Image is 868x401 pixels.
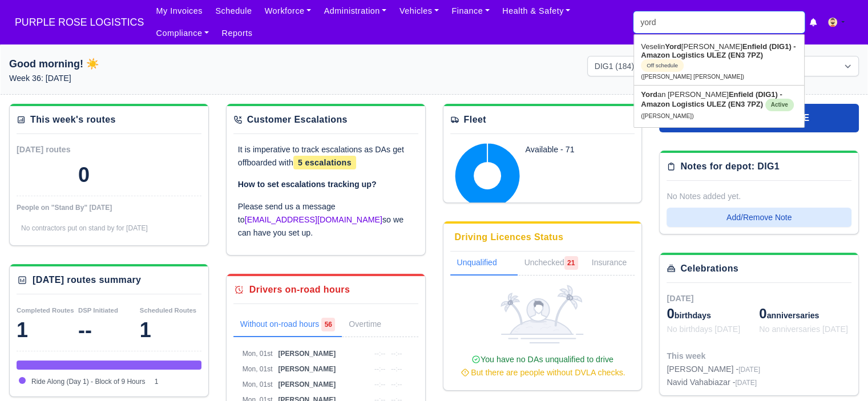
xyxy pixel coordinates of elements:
span: --:-- [391,350,402,358]
input: Search... [633,11,805,33]
div: [DATE] routes summary [33,273,141,287]
div: No Notes added yet. [667,190,851,203]
strong: Yord [641,90,657,99]
h1: Good morning! ☀️ [9,56,281,72]
td: 1 [152,374,201,390]
span: --:-- [374,365,385,373]
span: Mon, 01st [243,380,273,388]
div: 0 [78,164,90,187]
span: [PERSON_NAME] [278,350,336,358]
span: Ride Along (Day 1) - Block of 9 Hours [31,378,145,386]
div: Driving Licences Status [455,230,564,244]
div: Ride Along (Day 1) - Block of 9 Hours [17,361,201,370]
div: 1 [17,319,78,342]
a: Reports [215,22,259,44]
div: But there are people without DVLA checks. [455,366,631,379]
span: Mon, 01st [243,365,273,373]
p: It is imperative to track escalations as DAs get offboarded with [238,143,414,169]
span: 5 escalations [293,156,356,169]
a: Compliance [150,22,215,44]
a: Unqualified [450,252,518,276]
small: Scheduled Routes [140,307,196,314]
button: Add/Remove Note [667,208,851,227]
small: ([PERSON_NAME]) [641,113,693,119]
div: [DATE] routes [17,143,109,156]
a: Overtime [342,313,404,337]
div: Notes for depot: DIG1 [680,160,780,173]
span: Mon, 01st [243,350,273,358]
span: [PERSON_NAME] [278,365,336,373]
div: -- [78,319,140,342]
div: 1 [140,319,201,342]
div: This week's routes [30,113,116,127]
p: Week 36: [DATE] [9,72,281,85]
span: 56 [321,318,335,331]
div: Fleet [464,113,486,127]
a: VeselinYord[PERSON_NAME]Enfield (DIG1) - Amazon Logistics ULEZ (EN3 7PZ) Off schedule ([PERSON_NA... [634,38,804,85]
div: Customer Escalations [247,113,348,127]
a: [EMAIL_ADDRESS][DOMAIN_NAME] [245,215,382,224]
strong: Yord [665,42,681,51]
div: People on "Stand By" [DATE] [17,203,201,212]
span: --:-- [374,380,385,388]
div: You have no DAs unqualified to drive [455,353,631,379]
a: Insurance [585,252,647,276]
strong: Enfield (DIG1) - Amazon Logistics ULEZ (EN3 7PZ) [641,42,796,59]
p: How to set escalations tracking up? [238,178,414,191]
small: Completed Routes [17,307,74,314]
span: --:-- [391,365,402,373]
iframe: Chat Widget [663,269,868,401]
a: Yordan [PERSON_NAME]Enfield (DIG1) - Amazon Logistics ULEZ (EN3 7PZ) Active ([PERSON_NAME]) [634,86,804,124]
span: Active [765,99,794,111]
div: Available - 71 [526,143,618,156]
a: Without on-road hours [233,313,342,337]
span: PURPLE ROSE LOGISTICS [9,11,150,34]
a: Unchecked [518,252,585,276]
span: Off schedule [641,59,684,72]
span: --:-- [391,380,402,388]
strong: Enfield (DIG1) - Amazon Logistics ULEZ (EN3 7PZ) [641,90,782,108]
p: Please send us a message to so we can have you set up. [238,200,414,239]
span: --:-- [374,350,385,358]
span: [PERSON_NAME] [278,380,336,388]
a: PURPLE ROSE LOGISTICS [9,11,150,34]
span: No contractors put on stand by for [DATE] [21,224,148,232]
span: 21 [564,256,578,270]
div: Drivers on-road hours [249,283,350,297]
div: Celebrations [680,262,738,276]
small: ([PERSON_NAME] [PERSON_NAME]) [641,74,744,80]
small: DSP Initiated [78,307,118,314]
